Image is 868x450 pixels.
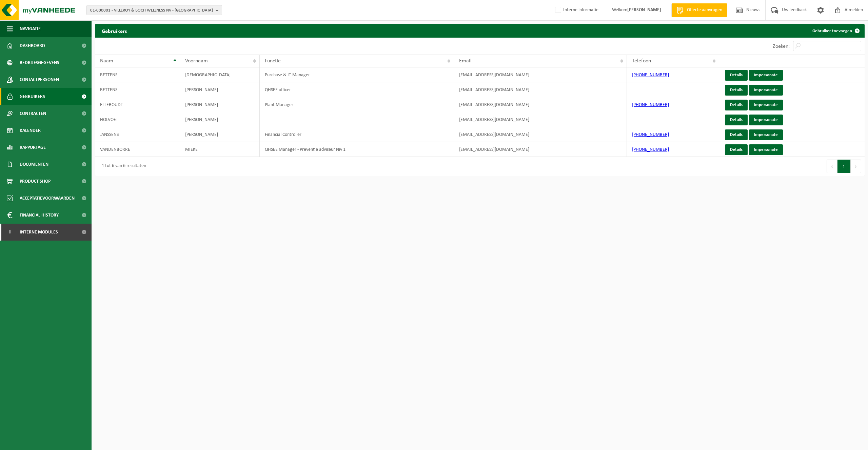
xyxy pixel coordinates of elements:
[749,129,783,140] a: Impersonate
[180,67,260,82] td: [DEMOGRAPHIC_DATA]
[260,82,454,97] td: QHSEE officer
[185,58,208,64] span: Voornaam
[749,115,783,125] a: Impersonate
[837,160,851,173] button: 1
[260,67,454,82] td: Purchase & IT Manager
[20,88,45,105] span: Gebruikers
[20,105,46,122] span: Contracten
[749,85,783,96] a: Impersonate
[20,122,41,139] span: Kalender
[95,97,180,112] td: ELLEBOUDT
[95,82,180,97] td: BETTENS
[807,24,864,38] a: Gebruiker toevoegen
[749,144,783,155] a: Impersonate
[749,100,783,110] a: Impersonate
[725,85,748,96] a: Details
[180,127,260,142] td: [PERSON_NAME]
[95,142,180,157] td: VANDENBORRE
[632,102,669,107] a: [PHONE_NUMBER]
[20,207,59,224] span: Financial History
[827,160,837,173] button: Previous
[20,54,59,71] span: Bedrijfsgegevens
[20,20,41,37] span: Navigatie
[20,37,45,54] span: Dashboard
[454,67,627,82] td: [EMAIL_ADDRESS][DOMAIN_NAME]
[260,127,454,142] td: Financial Controller
[725,115,748,125] a: Details
[20,173,51,190] span: Product Shop
[632,147,669,152] a: [PHONE_NUMBER]
[7,224,13,241] span: I
[95,112,180,127] td: HOLVOET
[180,142,260,157] td: MIEKE
[671,3,727,17] a: Offerte aanvragen
[459,58,472,64] span: Email
[554,5,598,15] label: Interne informatie
[265,58,281,64] span: Functie
[100,58,113,64] span: Naam
[725,70,748,81] a: Details
[20,156,48,173] span: Documenten
[725,144,748,155] a: Details
[632,58,651,64] span: Telefoon
[260,142,454,157] td: QHSEE Manager - Preventie adviseur Niv 1
[632,73,669,78] a: [PHONE_NUMBER]
[20,190,75,207] span: Acceptatievoorwaarden
[90,5,213,16] span: 01-000001 - VILLEROY & BOCH WELLNESS NV - [GEOGRAPHIC_DATA]
[773,44,790,49] label: Zoeken:
[851,160,861,173] button: Next
[454,97,627,112] td: [EMAIL_ADDRESS][DOMAIN_NAME]
[180,112,260,127] td: [PERSON_NAME]
[454,127,627,142] td: [EMAIL_ADDRESS][DOMAIN_NAME]
[725,100,748,110] a: Details
[98,160,146,172] div: 1 tot 6 van 6 resultaten
[180,82,260,97] td: [PERSON_NAME]
[20,139,46,156] span: Rapportage
[180,97,260,112] td: [PERSON_NAME]
[454,82,627,97] td: [EMAIL_ADDRESS][DOMAIN_NAME]
[95,24,134,37] h2: Gebruikers
[725,129,748,140] a: Details
[632,132,669,137] a: [PHONE_NUMBER]
[95,127,180,142] td: JANSSENS
[260,97,454,112] td: Plant Manager
[749,70,783,81] a: Impersonate
[454,112,627,127] td: [EMAIL_ADDRESS][DOMAIN_NAME]
[86,5,222,15] button: 01-000001 - VILLEROY & BOCH WELLNESS NV - [GEOGRAPHIC_DATA]
[627,7,661,13] strong: [PERSON_NAME]
[685,7,724,14] span: Offerte aanvragen
[454,142,627,157] td: [EMAIL_ADDRESS][DOMAIN_NAME]
[20,224,58,241] span: Interne modules
[95,67,180,82] td: BETTENS
[20,71,59,88] span: Contactpersonen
